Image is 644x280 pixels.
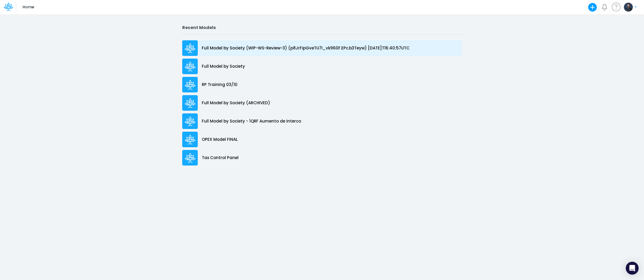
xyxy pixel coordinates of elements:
a: Full Model by Society [182,57,462,76]
p: RP Training 03/10 [202,82,237,88]
h2: Recent Models [182,25,462,30]
p: Home [23,4,34,10]
p: OPEX Model FINAL [202,137,238,143]
a: Full Model by Society (ARCHIVED) [182,94,462,112]
p: Full Model by Society [202,63,245,70]
p: Full Model by Society (WIP-WS-Review-3) (p8JrFipGveTU7I_vk960F.EPc.b3Teyw) [DATE]T16:40:57UTC [202,45,409,51]
a: Full Model by Society (WIP-WS-Review-3) (p8JrFipGveTU7I_vk960F.EPc.b3Teyw) [DATE]T16:40:57UTC [182,39,462,57]
p: Full Model by Society (ARCHIVED) [202,100,270,106]
a: Tax Control Panel [182,149,462,167]
p: Full Model by Society - 1QRF Aumento de Interco [202,118,301,124]
a: Full Model by Society - 1QRF Aumento de Interco [182,112,462,130]
a: Notifications [601,4,608,10]
a: OPEX Model FINAL [182,130,462,149]
a: RP Training 03/10 [182,76,462,94]
p: Tax Control Panel [202,155,239,161]
div: Open Intercom Messenger [626,262,639,275]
